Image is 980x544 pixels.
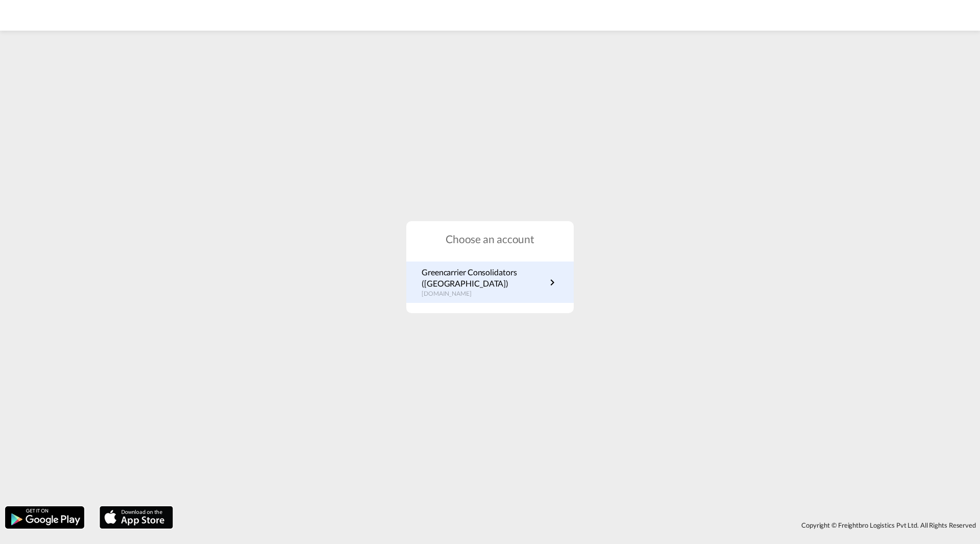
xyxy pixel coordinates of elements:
[4,505,85,530] img: google.png
[422,267,558,298] a: Greencarrier Consolidators ([GEOGRAPHIC_DATA])[DOMAIN_NAME]
[422,290,546,298] p: [DOMAIN_NAME]
[178,516,980,534] div: Copyright © Freightbro Logistics Pvt Ltd. All Rights Reserved
[422,267,546,290] p: Greencarrier Consolidators ([GEOGRAPHIC_DATA])
[546,276,558,289] md-icon: icon-chevron-right
[99,505,174,530] img: apple.png
[406,231,574,246] h1: Choose an account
